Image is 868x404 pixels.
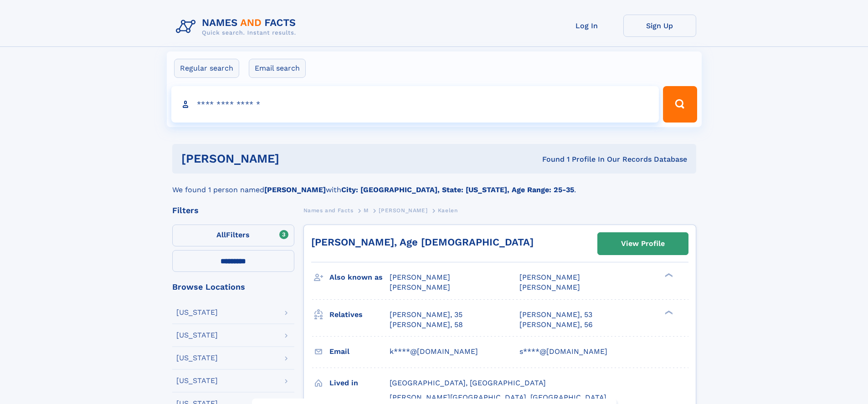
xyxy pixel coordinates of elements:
[329,344,390,359] h3: Email
[176,309,218,316] div: [US_STATE]
[663,86,697,123] button: Search Button
[172,15,303,39] img: Logo Names and Facts
[364,205,369,216] a: M
[249,59,306,78] label: Email search
[181,153,411,164] h1: [PERSON_NAME]
[390,393,606,402] span: [PERSON_NAME][GEOGRAPHIC_DATA], [GEOGRAPHIC_DATA]
[519,310,592,320] a: [PERSON_NAME], 53
[390,273,450,281] span: [PERSON_NAME]
[598,233,688,255] a: View Profile
[390,310,462,320] a: [PERSON_NAME], 35
[519,273,580,281] span: [PERSON_NAME]
[663,272,673,278] div: ❯
[621,233,665,254] div: View Profile
[364,207,369,214] span: M
[172,283,294,291] div: Browse Locations
[519,320,593,330] a: [PERSON_NAME], 56
[172,206,294,215] div: Filters
[390,378,546,387] span: [GEOGRAPHIC_DATA], [GEOGRAPHIC_DATA]
[172,174,696,195] div: We found 1 person named with .
[341,185,574,194] b: City: [GEOGRAPHIC_DATA], State: [US_STATE], Age Range: 25-35
[216,230,226,239] span: All
[438,207,458,214] span: Kaelen
[176,332,218,339] div: [US_STATE]
[411,154,687,164] div: Found 1 Profile In Our Records Database
[329,270,390,285] h3: Also known as
[311,236,534,248] a: [PERSON_NAME], Age [DEMOGRAPHIC_DATA]
[379,205,427,216] a: [PERSON_NAME]
[171,86,659,123] input: search input
[329,307,390,322] h3: Relatives
[519,283,580,291] span: [PERSON_NAME]
[264,185,326,194] b: [PERSON_NAME]
[303,205,354,216] a: Names and Facts
[172,225,294,246] label: Filters
[379,207,427,214] span: [PERSON_NAME]
[329,375,390,391] h3: Lived in
[550,15,623,37] a: Log In
[623,15,696,37] a: Sign Up
[390,320,463,330] a: [PERSON_NAME], 58
[390,283,450,291] span: [PERSON_NAME]
[174,59,239,78] label: Regular search
[176,377,218,384] div: [US_STATE]
[663,309,673,315] div: ❯
[176,354,218,362] div: [US_STATE]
